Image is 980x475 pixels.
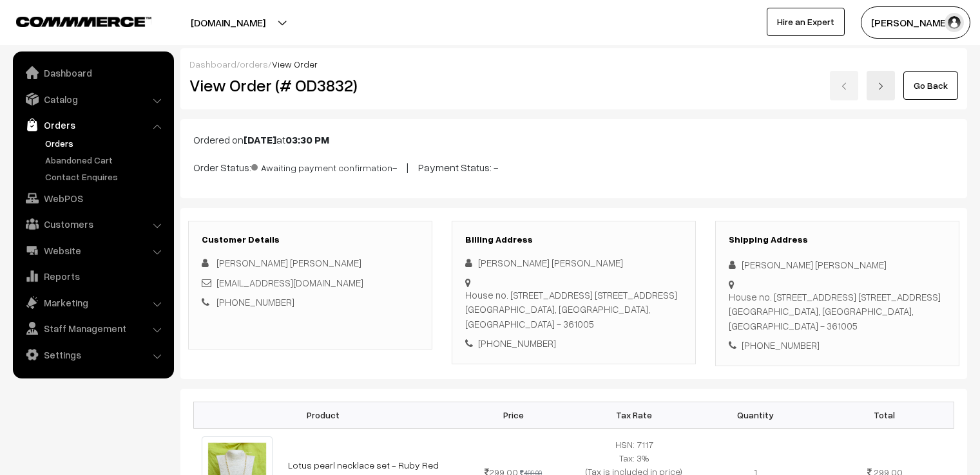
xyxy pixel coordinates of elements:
a: Contact Enquires [42,170,169,183]
span: [PERSON_NAME] [PERSON_NAME] [216,257,361,268]
th: Price [453,402,574,428]
p: Ordered on at [193,132,954,147]
div: [PHONE_NUMBER] [465,336,682,351]
a: Dashboard [189,59,236,70]
a: WebPOS [16,187,169,210]
div: [PERSON_NAME] [PERSON_NAME] [729,257,946,272]
div: House no. [STREET_ADDRESS] [STREET_ADDRESS] [GEOGRAPHIC_DATA], [GEOGRAPHIC_DATA], [GEOGRAPHIC_DAT... [729,290,946,333]
a: Reports [16,265,169,288]
span: View Order [272,59,318,70]
b: 03:30 PM [285,133,329,146]
div: [PHONE_NUMBER] [729,338,946,353]
a: Marketing [16,291,169,314]
a: Settings [16,343,169,366]
button: [PERSON_NAME] [861,6,970,39]
a: Staff Management [16,317,169,340]
a: Website [16,239,169,262]
img: right-arrow.png [877,82,885,90]
th: Total [816,402,954,428]
div: [PERSON_NAME] [PERSON_NAME] [465,256,682,270]
a: Hire an Expert [767,8,845,36]
h2: View Order (# OD3832) [189,75,433,95]
span: Awaiting payment confirmation [251,158,392,174]
div: House no. [STREET_ADDRESS] [STREET_ADDRESS] [GEOGRAPHIC_DATA], [GEOGRAPHIC_DATA], [GEOGRAPHIC_DAT... [465,288,682,331]
b: [DATE] [244,133,276,146]
a: Abandoned Cart [42,153,169,167]
h3: Billing Address [465,234,682,245]
button: [DOMAIN_NAME] [146,6,311,39]
th: Tax Rate [573,402,695,428]
a: [PHONE_NUMBER] [216,296,294,308]
img: COMMMERCE [16,17,151,26]
a: orders [240,59,268,70]
a: Dashboard [16,61,169,84]
a: Lotus pearl necklace set - Ruby Red [288,460,439,470]
a: Go Back [903,71,958,100]
a: Orders [16,113,169,136]
h3: Customer Details [202,234,419,245]
a: [EMAIL_ADDRESS][DOMAIN_NAME] [216,277,363,288]
h3: Shipping Address [729,234,946,245]
a: Customers [16,212,169,236]
a: Orders [42,136,169,150]
th: Quantity [695,402,816,428]
a: COMMMERCE [16,13,129,28]
p: Order Status: - | Payment Status: - [193,158,954,175]
th: Product [194,402,453,428]
div: / / [189,57,958,71]
a: Catalog [16,88,169,111]
img: user [945,13,964,32]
